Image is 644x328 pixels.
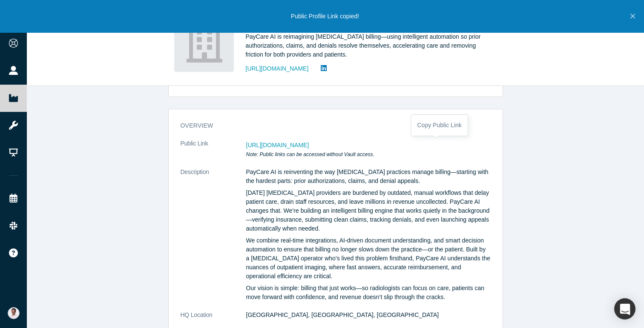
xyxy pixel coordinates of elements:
p: [DATE] [MEDICAL_DATA] providers are burdened by outdated, manual workflows that delay patient car... [246,188,491,233]
em: Note: Public links can be accessed without Vault access. [246,151,374,157]
p: Public Profile Link copied! [291,12,359,21]
img: Hussein Khazaal's Account [8,307,20,319]
p: We combine real-time integrations, AI-driven document understanding, and smart decision automatio... [246,236,491,281]
p: PayCare AI is reinventing the way [MEDICAL_DATA] practices manage billing—starting with the harde... [246,168,491,185]
h3: overview [181,121,479,130]
dd: [GEOGRAPHIC_DATA], [GEOGRAPHIC_DATA], [GEOGRAPHIC_DATA] [246,311,491,319]
div: PayCare AI is reimagining [MEDICAL_DATA] billing—using intelligent automation so prior authorizat... [246,32,484,59]
span: [URL][DOMAIN_NAME] [246,142,309,148]
img: PayCare AI 's Logo [174,12,234,72]
p: Our vision is simple: billing that just works—so radiologists can focus on care, patients can mov... [246,284,491,302]
a: [URL][DOMAIN_NAME] [246,64,309,73]
span: Public Link [181,139,208,148]
dt: Description [181,168,246,311]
